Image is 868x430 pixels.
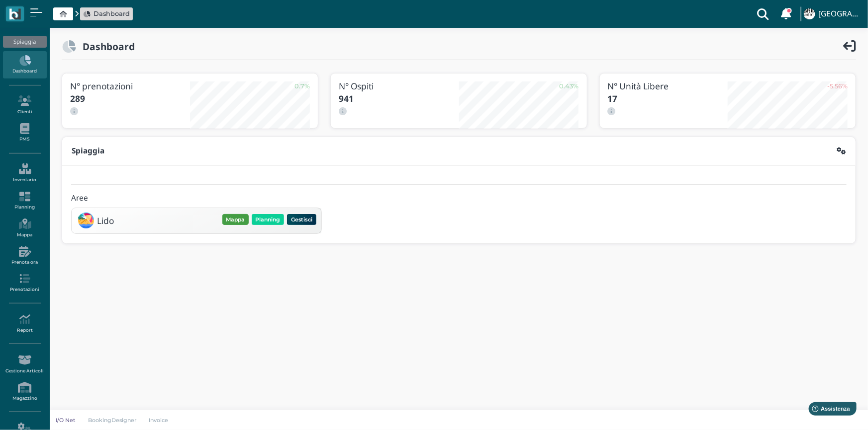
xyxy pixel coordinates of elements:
a: Prenota ora [3,242,46,269]
iframe: Help widget launcher [797,399,860,422]
a: Planning [3,187,46,215]
b: 17 [608,93,618,104]
a: Dashboard [84,9,130,18]
a: PMS [3,119,46,146]
h4: Aree [71,194,88,203]
a: Clienti [3,91,46,119]
a: Inventario [3,159,46,187]
b: 289 [70,93,85,104]
h2: Dashboard [76,41,135,52]
button: Planning [252,214,284,225]
span: Assistenza [29,8,66,15]
a: Prenotazioni [3,269,46,296]
button: Gestisci [287,214,316,225]
h3: Lido [97,216,114,225]
b: 941 [339,93,354,104]
span: Dashboard [94,9,130,18]
a: ... [GEOGRAPHIC_DATA] [802,2,862,26]
h3: N° Unità Libere [608,81,728,91]
a: Mappa [3,215,46,242]
div: Spiaggia [3,36,46,48]
h3: N° prenotazioni [70,81,190,91]
img: ... [804,8,815,19]
b: Spiaggia [72,145,104,156]
a: Dashboard [3,51,46,78]
button: Mappa [222,214,249,225]
h4: [GEOGRAPHIC_DATA] [818,10,862,18]
img: logo [9,8,20,20]
h3: N° Ospiti [339,81,459,91]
